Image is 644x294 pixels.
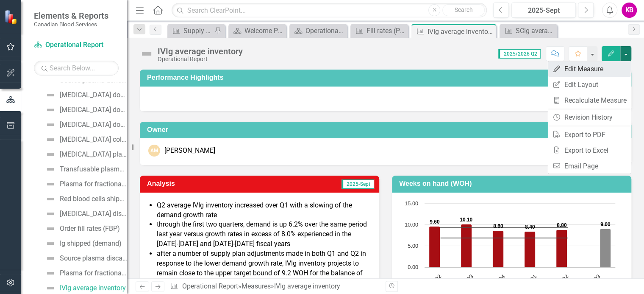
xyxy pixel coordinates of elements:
[45,105,56,115] img: Not Defined
[43,148,127,161] a: [MEDICAL_DATA] platelet collections
[405,221,418,228] text: 10.00
[502,25,555,36] a: SCIg average inventory
[157,220,371,249] li: through the first two quarters, demand is up 6.2% over the same period last year versus growth ra...
[441,229,611,267] g: Forecast, series 4 of 4. Bar series with 6 bars.
[60,284,126,292] div: IVIg average inventory
[405,200,418,207] text: 15.00
[548,142,631,158] a: Export to Excel
[460,217,472,223] text: 10.10
[548,77,631,92] a: Edit Layout
[34,40,119,50] a: Operational Report
[244,25,284,36] div: Welcome Page
[556,230,567,267] path: 2025/2026 Q2, 8.8. IVIg inventory.
[43,266,127,280] a: Plasma for fractionation (litres shipped)
[147,74,627,81] h3: Performance Highlights
[60,269,127,277] div: Plasma for fractionation (litres shipped)
[43,88,127,102] a: [MEDICAL_DATA] donor base (active donors)
[34,11,108,21] span: Elements & Reports
[399,180,627,188] h3: Weeks on hand (WOH)
[429,226,440,267] path: 2024/2025 Q2, 9.6. IVIg inventory.
[439,236,569,240] g: Lower target, series 3 of 4. Line with 6 data points.
[170,282,379,291] div: » »
[158,47,243,56] div: IVIg average inventory
[60,121,127,129] div: [MEDICAL_DATA] donor frequency
[525,224,535,230] text: 8.40
[493,230,504,267] path: 2024/2025 Q4, 8.6. IVIg inventory.
[341,179,374,189] span: 2025-Sept
[45,179,56,189] img: Not Defined
[274,282,340,290] div: IVIg average inventory
[60,240,122,247] div: Ig shipped (demand)
[493,223,503,229] text: 8.60
[408,264,418,270] text: 0.00
[353,25,406,36] a: Fill rates (PPRP)
[548,158,631,174] a: Email Page
[461,224,472,267] path: 2024/2025 Q3, 10.1. IVIg inventory.
[45,283,56,293] img: Not Defined
[430,219,440,225] text: 9.60
[183,25,212,36] div: Supply Chain - PPRP
[45,253,56,263] img: Not Defined
[366,25,406,36] div: Fill rates (PPRP)
[230,25,284,36] a: Welcome Page
[60,210,127,218] div: [MEDICAL_DATA] discard rate
[60,255,127,262] div: Source plasma discard rate
[43,133,127,146] a: [MEDICAL_DATA] collections
[43,222,120,235] a: Order fill rates (FBP)
[427,26,494,37] div: IVIg average inventory
[147,126,627,134] h3: Owner
[45,268,56,278] img: Not Defined
[140,47,153,61] img: Not Defined
[557,222,567,228] text: 8.80
[45,238,56,249] img: Not Defined
[43,118,127,132] a: [MEDICAL_DATA] donor frequency
[516,25,555,36] div: SCIg average inventory
[60,195,127,203] div: Red blood cells shipped (demand)
[182,282,238,290] a: Operational Report
[43,177,127,191] a: Plasma for fractionation (litres collected)
[600,229,611,267] path: 2025/2026 Q3, 9. Forecast.
[622,3,637,18] button: KB
[45,224,56,234] img: Not Defined
[305,25,345,36] div: Operational Reports
[43,237,122,250] a: Ig shipped (demand)
[45,90,56,100] img: Not Defined
[60,91,127,99] div: [MEDICAL_DATA] donor base (active donors)
[34,61,119,76] input: Search Below...
[172,3,487,18] input: Search ClearPoint...
[43,192,127,206] a: Red blood cells shipped (demand)
[455,6,473,13] span: Search
[157,201,371,220] li: Q2 average IVIg inventory increased over Q1 with a slowing of the demand growth rate
[60,151,127,158] div: [MEDICAL_DATA] platelet collections
[45,209,56,219] img: Not Defined
[45,134,56,145] img: Not Defined
[600,221,611,227] text: 9.00
[408,243,418,249] text: 5.00
[164,146,215,156] div: [PERSON_NAME]
[291,25,345,36] a: Operational Reports
[442,4,485,16] button: Search
[45,164,56,174] img: Not Defined
[514,6,573,16] div: 2025-Sept
[60,165,127,173] div: Transfusable plasma collections (litres)
[158,56,243,62] div: Operational Report
[43,207,127,221] a: [MEDICAL_DATA] discard rate
[548,126,631,142] a: Export to PDF
[45,120,56,130] img: Not Defined
[498,49,541,59] span: 2025/2026 Q2
[241,282,271,290] a: Measures
[60,225,120,232] div: Order fill rates (FBP)
[60,180,127,188] div: Plasma for fractionation (litres collected)
[45,194,56,204] img: Not Defined
[439,226,569,230] g: Upper target, series 2 of 4. Line with 6 data points.
[169,25,212,36] a: Supply Chain - PPRP
[148,145,160,157] div: AM
[511,3,576,18] button: 2025-Sept
[429,203,600,267] g: IVIg inventory, series 1 of 4. Bar series with 6 bars.
[34,21,108,28] small: Canadian Blood Services
[525,231,536,267] path: 2025/2026 Q1, 8.4. IVIg inventory.
[548,109,631,125] a: Revision History
[43,103,127,117] a: [MEDICAL_DATA] donor base churn (new, reinstated, lapsed)
[548,92,631,108] a: Recalculate Measure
